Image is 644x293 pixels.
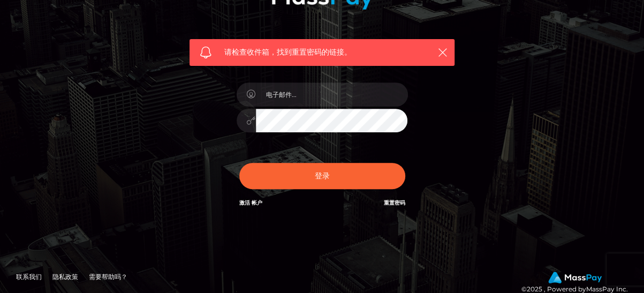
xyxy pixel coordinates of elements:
[85,268,132,285] a: 需要帮助吗？
[384,199,405,206] a: 重置密码
[239,199,262,206] a: 激活 帐户
[239,163,405,189] button: 登录
[548,272,602,283] img: MassPay
[48,268,82,285] a: 隐私政策
[12,268,46,285] a: 联系我们
[256,82,408,107] input: 电子邮件...
[224,47,420,58] span: 请检查收件箱，找到重置密码的链接。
